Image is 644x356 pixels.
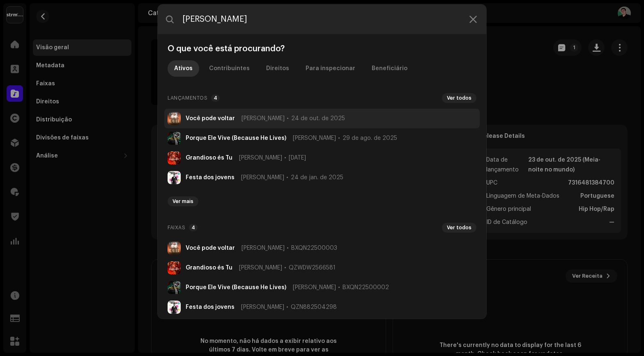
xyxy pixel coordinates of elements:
[239,265,282,271] span: [PERSON_NAME]
[168,301,181,314] img: 43bf6272-b35d-4e93-8e04-f4a6c315d47a
[289,155,306,161] span: [DATE]
[372,60,407,77] div: Beneficiário
[158,5,486,34] input: Pesquisa
[291,174,343,181] span: 24 de jan. de 2025
[168,171,181,184] img: 43bf6272-b35d-4e93-8e04-f4a6c315d47a
[186,304,235,310] strong: Festa dos jovens
[168,132,181,145] img: f8137464-1b5f-4dc7-b73e-b726cd9c6105
[164,44,480,54] div: O que você está procurando?
[209,60,250,77] div: Contribuintes
[291,304,337,310] span: QZN882504298
[293,135,336,141] span: [PERSON_NAME]
[239,155,282,161] span: [PERSON_NAME]
[241,115,285,122] span: [PERSON_NAME]
[186,135,286,141] strong: Porque Ele Vive (Because He Lives)
[168,242,181,255] img: 00fdce4a-9694-4bc1-82f4-06fefb70230f
[168,93,208,103] span: Lançamentos
[291,115,345,122] span: 24 de out. de 2025
[189,224,198,231] p-badge: 4
[442,93,476,103] button: Ver todos
[291,245,337,251] span: BXQN22500003
[241,174,284,181] span: [PERSON_NAME]
[168,261,181,274] img: a533e145-4d3e-49c6-85e0-76fe34fe7ca9
[172,198,193,205] span: Ver mais
[447,224,471,231] span: Ver todos
[168,196,198,206] button: Ver mais
[168,112,181,125] img: 00fdce4a-9694-4bc1-82f4-06fefb70230f
[174,60,193,77] div: Ativos
[447,95,471,101] span: Ver todos
[186,115,235,122] strong: Você pode voltar
[168,281,181,294] img: f8137464-1b5f-4dc7-b73e-b726cd9c6105
[289,265,336,271] span: QZWDW2566581
[186,284,286,291] strong: Porque Ele Vive (Because He Lives)
[211,94,220,102] p-badge: 4
[343,135,397,141] span: 29 de ago. de 2025
[293,284,336,291] span: [PERSON_NAME]
[186,245,235,251] strong: Você pode voltar
[186,174,235,181] strong: Festa dos jovens
[241,245,285,251] span: [PERSON_NAME]
[442,223,476,233] button: Ver todos
[343,284,389,291] span: BXQN22500002
[186,155,232,161] strong: Grandioso és Tu
[266,60,289,77] div: Direitos
[306,60,355,77] div: Para inspecionar
[168,151,181,164] img: a533e145-4d3e-49c6-85e0-76fe34fe7ca9
[241,304,284,310] span: [PERSON_NAME]
[186,265,232,271] strong: Grandioso és Tu
[168,223,186,233] span: Faixas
